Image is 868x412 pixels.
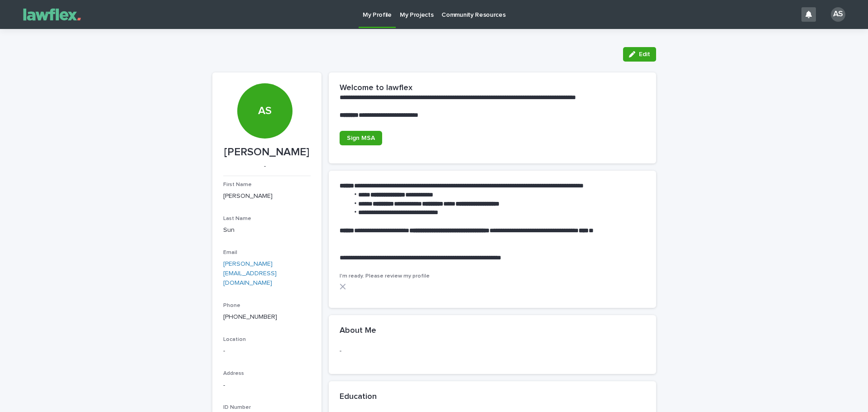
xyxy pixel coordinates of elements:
p: - [340,346,645,356]
img: Gnvw4qrBSHOAfo8VMhG6 [18,5,86,24]
span: Last Name [223,216,251,221]
p: Sun [223,225,311,235]
span: ID Number [223,405,251,410]
p: [PERSON_NAME] [223,192,311,201]
h2: Welcome to lawflex [340,83,412,93]
a: [PERSON_NAME][EMAIL_ADDRESS][DOMAIN_NAME] [223,261,277,286]
span: Location [223,337,246,342]
span: I'm ready. Please review my profile [340,273,430,279]
h2: Education [340,392,377,402]
button: Edit [623,47,656,62]
p: [PHONE_NUMBER] [223,312,311,322]
p: - [223,163,307,170]
span: Address [223,371,244,376]
a: Sign MSA [340,131,382,145]
p: - [223,381,311,390]
div: AS [831,7,845,22]
h2: About Me [340,326,376,336]
p: [PERSON_NAME] [223,146,311,159]
span: First Name [223,182,252,187]
span: Email [223,250,237,255]
span: Edit [639,51,650,57]
p: - [223,346,311,356]
div: AS [237,49,293,118]
span: Sign MSA [347,135,375,141]
span: Phone [223,303,240,308]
